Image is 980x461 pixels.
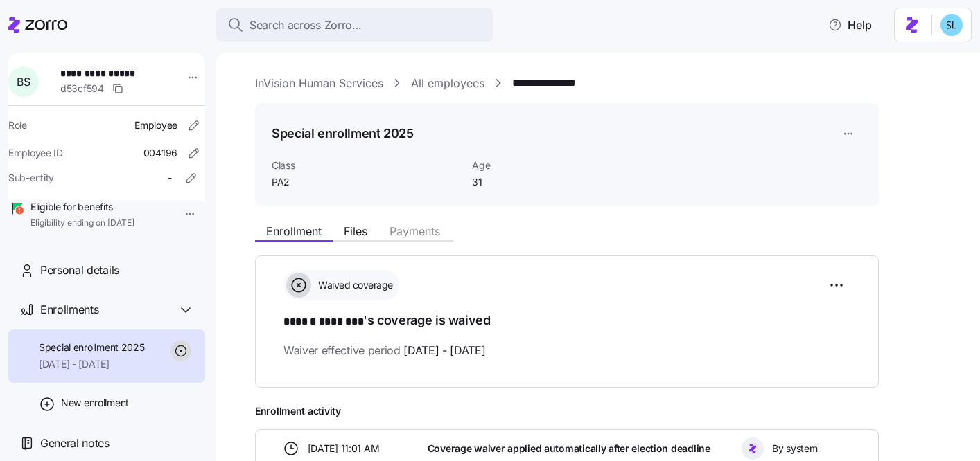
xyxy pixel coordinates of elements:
span: Enrollment activity [255,404,879,418]
a: All employees [411,75,484,92]
span: 31 [472,175,611,189]
a: InVision Human Services [255,75,383,92]
span: Waiver effective period [283,342,486,359]
span: [DATE] 11:01 AM [308,442,380,455]
span: [DATE] - [DATE] [39,357,145,371]
button: Search across Zorro... [216,8,493,42]
h1: 's coverage is waived [283,311,850,331]
span: Help [828,17,872,33]
span: Special enrollment 2025 [39,341,145,354]
span: Enrollment [266,226,322,237]
span: - [168,171,172,185]
span: Class [272,159,461,172]
span: New enrollment [61,396,129,410]
span: Enrollments [40,301,98,318]
span: Payments [390,226,440,237]
span: Role [8,118,27,132]
span: Search across Zorro... [250,17,362,34]
span: Personal details [40,262,119,279]
span: Files [344,226,367,237]
span: 004196 [143,146,177,160]
span: Coverage waiver applied automatically after election deadline [428,442,710,455]
h1: Special enrollment 2025 [272,125,414,142]
button: Help [817,11,883,39]
span: Eligible for benefits [30,200,134,214]
span: B S [17,76,30,87]
span: Age [472,159,611,172]
span: [DATE] - [DATE] [403,342,485,359]
span: General notes [40,435,110,452]
span: By system [772,442,817,455]
span: Sub-entity [8,171,54,185]
span: Waived coverage [314,278,393,292]
img: 7c620d928e46699fcfb78cede4daf1d1 [940,14,963,36]
span: d53cf594 [60,82,104,96]
span: Employee [134,118,177,132]
span: Employee ID [8,146,63,160]
span: PA2 [272,175,461,189]
span: Eligibility ending on [DATE] [30,217,134,229]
